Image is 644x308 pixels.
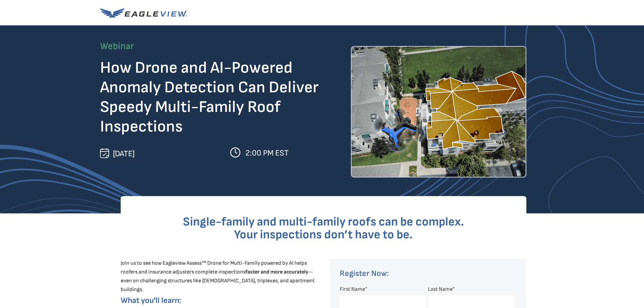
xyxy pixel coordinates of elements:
span: First Name [340,286,365,292]
span: Last Name [428,286,453,292]
span: What you'll learn: [121,295,181,305]
span: [DATE] [113,149,135,159]
span: Webinar [100,41,134,52]
img: Drone flying over a multi-family home [351,46,526,177]
span: How Drone and AI-Powered Anomaly Detection Can Deliver Speedy Multi-Family Roof Inspections [100,58,318,136]
span: Single-family and multi-family roofs can be complex. [183,215,464,229]
span: Register Now: [340,268,389,278]
strong: faster and more accurately [245,269,308,275]
span: 2:00 PM EST [245,148,289,158]
span: Your inspections don’t have to be. [234,228,413,242]
span: Join us to see how Eagleview Assess™ Drone for Multi-Family powered by AI helps roofers and insur... [121,260,315,293]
